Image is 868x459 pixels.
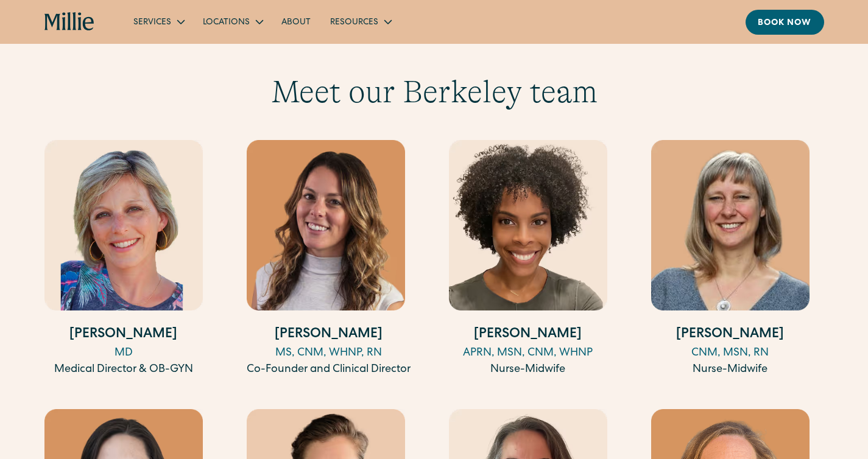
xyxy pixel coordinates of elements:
a: [PERSON_NAME]MS, CNM, WHNP, RNCo-Founder and Clinical Director [247,140,411,378]
div: Locations [193,12,272,32]
div: MS, CNM, WHNP, RN [247,345,411,362]
h4: [PERSON_NAME] [651,325,810,345]
div: Co-Founder and Clinical Director [247,362,411,378]
div: Locations [203,16,250,29]
a: About [272,12,320,32]
h4: [PERSON_NAME] [44,325,203,345]
h3: Meet our Berkeley team [44,73,824,111]
div: Services [124,12,193,32]
div: Services [133,16,171,29]
div: MD [44,345,203,362]
h4: [PERSON_NAME] [247,325,411,345]
div: Resources [320,12,400,32]
div: Medical Director & OB-GYN [44,362,203,378]
a: [PERSON_NAME]CNM, MSN, RNNurse-Midwife [651,140,810,378]
a: [PERSON_NAME]MDMedical Director & OB-GYN [44,140,203,378]
div: Book now [758,17,812,30]
div: Nurse-Midwife [651,362,810,378]
a: home [44,12,95,32]
div: APRN, MSN, CNM, WHNP [449,345,607,362]
div: Nurse-Midwife [449,362,607,378]
h4: [PERSON_NAME] [449,325,607,345]
div: Resources [330,16,378,29]
a: Book now [746,10,824,35]
div: CNM, MSN, RN [651,345,810,362]
a: [PERSON_NAME]APRN, MSN, CNM, WHNPNurse-Midwife [449,140,607,378]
